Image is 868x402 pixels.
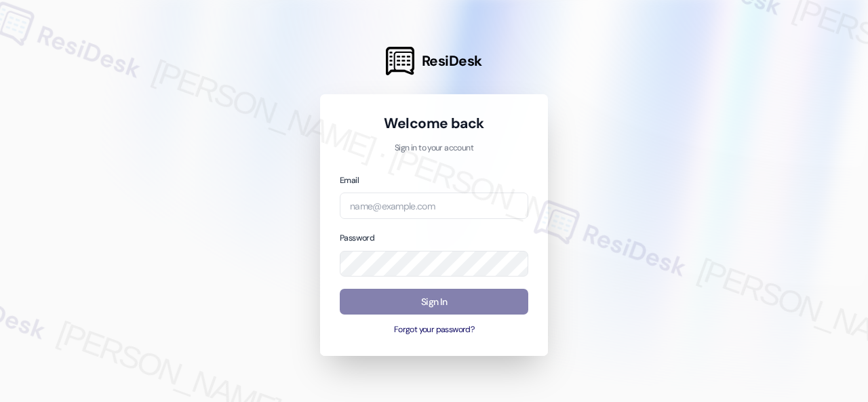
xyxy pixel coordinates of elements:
h1: Welcome back [340,114,528,133]
label: Email [340,175,359,186]
span: ResiDesk [422,52,482,71]
button: Sign In [340,289,528,315]
p: Sign in to your account [340,142,528,155]
img: ResiDesk Logo [386,47,414,75]
label: Password [340,233,374,243]
button: Forgot your password? [340,324,528,336]
input: name@example.com [340,193,528,219]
